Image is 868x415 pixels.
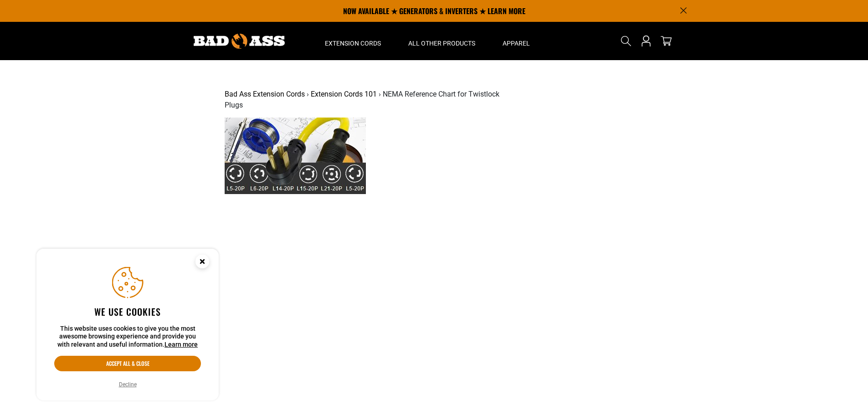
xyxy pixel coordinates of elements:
[225,90,499,109] span: NEMA Reference Chart for Twistlock Plugs
[54,325,201,349] p: This website uses cookies to give you the most awesome browsing experience and provide you with r...
[307,90,309,98] span: ›
[311,90,377,98] a: Extension Cords 101
[225,89,504,111] nav: breadcrumbs
[503,39,530,47] span: Apparel
[54,306,201,318] h2: We use cookies
[225,90,305,98] a: Bad Ass Extension Cords
[194,34,285,49] img: Bad Ass Extension Cords
[36,249,219,401] aside: Cookie Consent
[225,118,366,194] img: NEMA Reference Chart for Twistlock Plugs
[116,380,139,389] button: Decline
[311,22,395,60] summary: Extension Cords
[619,34,633,48] summary: Search
[164,341,198,348] a: Learn more
[379,90,381,98] span: ›
[408,39,475,47] span: All Other Products
[325,39,381,47] span: Extension Cords
[489,22,544,60] summary: Apparel
[395,22,489,60] summary: All Other Products
[54,356,201,371] button: Accept all & close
